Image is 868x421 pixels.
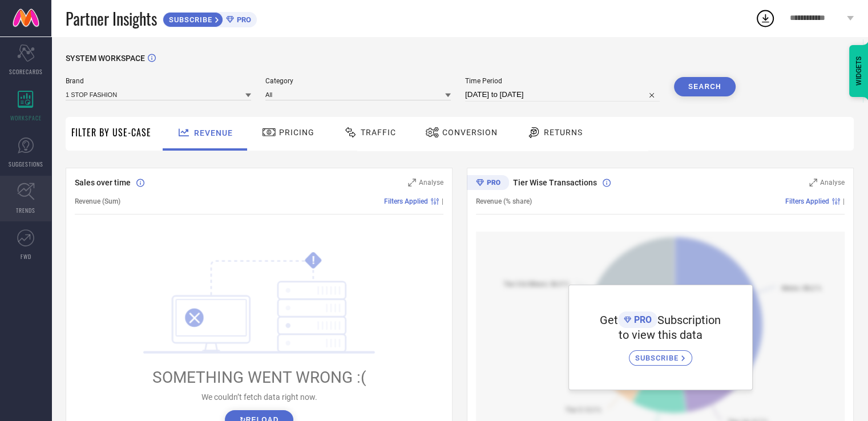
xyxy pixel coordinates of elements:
span: | [442,197,443,205]
span: SUGGESTIONS [9,160,43,168]
span: Revenue [194,128,233,137]
span: Revenue (Sum) [75,197,120,205]
span: Traffic [361,128,396,137]
span: Filters Applied [384,197,428,205]
span: Category [265,77,451,85]
span: SYSTEM WORKSPACE [66,54,145,63]
span: WORKSPACE [10,114,42,122]
span: PRO [631,314,652,325]
input: Select time period [465,88,660,102]
span: | [843,197,845,205]
span: Time Period [465,77,660,85]
span: Returns [544,128,583,137]
span: Revenue (% share) [476,197,532,205]
tspan: ! [312,254,315,267]
span: Subscription [657,313,721,327]
span: Filters Applied [785,197,829,205]
a: SUBSCRIBE [629,342,692,366]
span: Analyse [820,179,845,187]
span: We couldn’t fetch data right now. [201,392,317,402]
svg: Zoom [408,179,416,187]
span: Brand [66,77,251,85]
span: Conversion [442,128,498,137]
svg: Zoom [809,179,817,187]
span: Get [600,313,618,327]
button: Search [674,77,736,96]
span: FWD [21,252,31,261]
span: to view this data [619,328,703,342]
span: SOMETHING WENT WRONG :( [152,368,366,387]
span: Tier Wise Transactions [513,178,597,187]
span: SUBSCRIBE [163,15,215,24]
div: Premium [467,175,509,192]
span: SUBSCRIBE [635,354,681,362]
span: Sales over time [75,178,131,187]
span: Filter By Use-Case [71,126,151,139]
span: PRO [234,15,251,24]
span: Partner Insights [66,7,157,30]
a: SUBSCRIBEPRO [163,9,257,27]
span: Analyse [419,179,443,187]
span: SCORECARDS [9,67,43,76]
span: TRENDS [16,206,35,214]
span: Pricing [279,128,314,137]
div: Open download list [755,8,776,29]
